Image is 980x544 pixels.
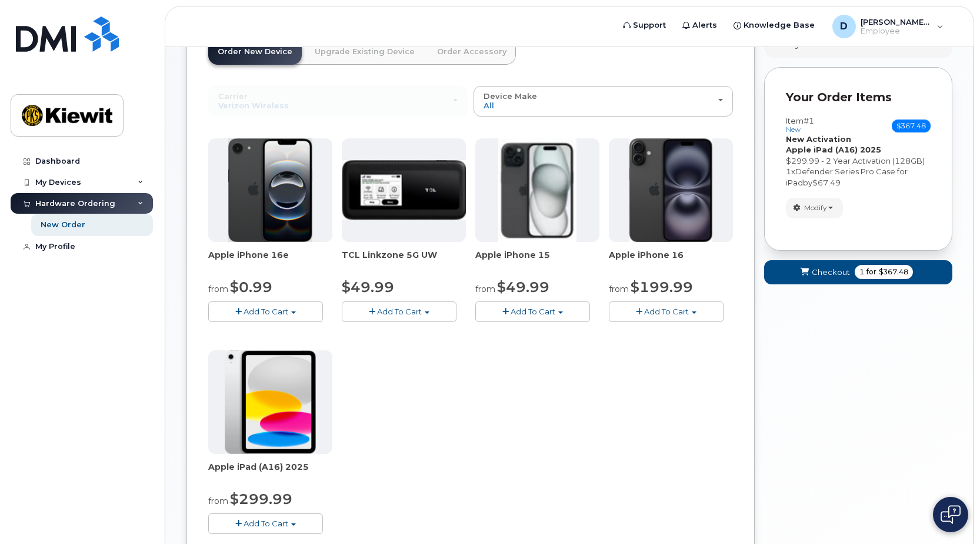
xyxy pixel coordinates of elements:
[342,301,456,322] button: Add To Cart
[786,89,931,106] p: Your Order Items
[674,14,725,37] a: Alerts
[208,301,323,322] button: Add To Cart
[208,284,228,294] small: from
[498,138,576,242] img: iphone15.jpg
[824,15,952,38] div: Darrin.Lee
[475,249,599,273] div: Apple iPhone 15
[208,513,323,534] button: Add To Cart
[786,117,814,134] h3: Item
[230,278,272,296] span: $0.99
[692,19,717,31] span: Alerts
[879,267,908,277] span: $367.48
[475,284,495,294] small: from
[786,167,908,187] span: Defender Series Pro Case for iPad
[804,203,827,213] span: Modify
[511,307,555,316] span: Add To Cart
[484,101,494,110] span: All
[786,145,881,154] strong: Apple iPad (A16) 2025
[377,307,422,316] span: Add To Cart
[428,39,516,65] a: Order Accessory
[497,278,549,296] span: $49.99
[305,39,424,65] a: Upgrade Existing Device
[725,14,823,37] a: Knowledge Base
[644,307,689,316] span: Add To Cart
[786,198,843,218] button: Modify
[629,138,712,242] img: iphone_16_plus.png
[208,461,332,485] div: Apple iPad (A16) 2025
[786,167,791,176] span: 1
[941,505,961,524] img: Open chat
[484,91,537,101] span: Device Make
[812,178,841,187] span: $67.49
[840,19,848,34] span: D
[744,19,815,31] span: Knowledge Base
[786,166,931,188] div: x by
[892,120,931,132] span: $367.48
[342,249,466,273] div: TCL Linkzone 5G UW
[474,86,733,117] button: Device Make All
[230,490,292,507] span: $299.99
[861,26,931,36] span: Employee
[812,267,850,278] span: Checkout
[208,249,332,273] div: Apple iPhone 16e
[864,267,879,277] span: for
[786,155,931,167] div: $299.99 - 2 Year Activation (128GB)
[225,350,316,454] img: ipad_11.png
[764,260,952,284] button: Checkout 1 for $367.48
[342,278,394,296] span: $49.99
[786,125,801,134] small: new
[861,17,931,26] span: [PERSON_NAME].[PERSON_NAME]
[208,39,302,65] a: Order New Device
[609,284,629,294] small: from
[475,301,590,322] button: Add To Cart
[804,116,814,125] span: #1
[244,307,288,316] span: Add To Cart
[208,496,228,506] small: from
[244,519,288,528] span: Add To Cart
[228,138,313,242] img: iphone16e.png
[859,267,864,277] span: 1
[786,134,851,144] strong: New Activation
[609,249,733,273] div: Apple iPhone 16
[631,278,693,296] span: $199.99
[615,14,674,37] a: Support
[633,19,666,31] span: Support
[609,301,724,322] button: Add To Cart
[342,160,466,220] img: linkzone5g.png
